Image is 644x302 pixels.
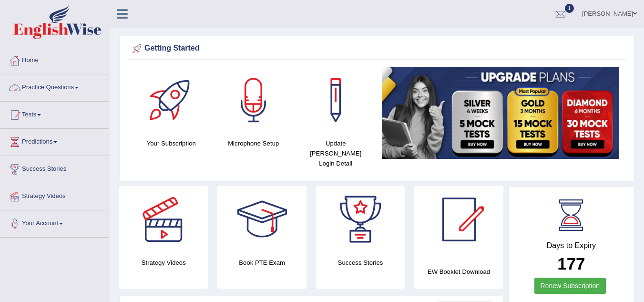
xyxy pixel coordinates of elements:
[135,138,208,148] h4: Your Subscription
[382,67,619,159] img: small5.jpg
[565,4,574,13] span: 1
[0,210,109,234] a: Your Account
[119,258,208,268] h4: Strategy Videos
[0,183,109,207] a: Strategy Videos
[534,278,606,294] a: Renew Subscription
[130,42,624,56] div: Getting Started
[217,258,306,268] h4: Book PTE Exam
[299,138,372,168] h4: Update [PERSON_NAME] Login Detail
[414,267,503,277] h4: EW Booklet Download
[0,74,109,98] a: Practice Questions
[557,254,585,273] b: 177
[0,129,109,153] a: Predictions
[217,138,290,148] h4: Microphone Setup
[519,241,624,250] h4: Days to Expiry
[0,47,109,71] a: Home
[0,156,109,180] a: Success Stories
[0,102,109,125] a: Tests
[316,258,405,268] h4: Success Stories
